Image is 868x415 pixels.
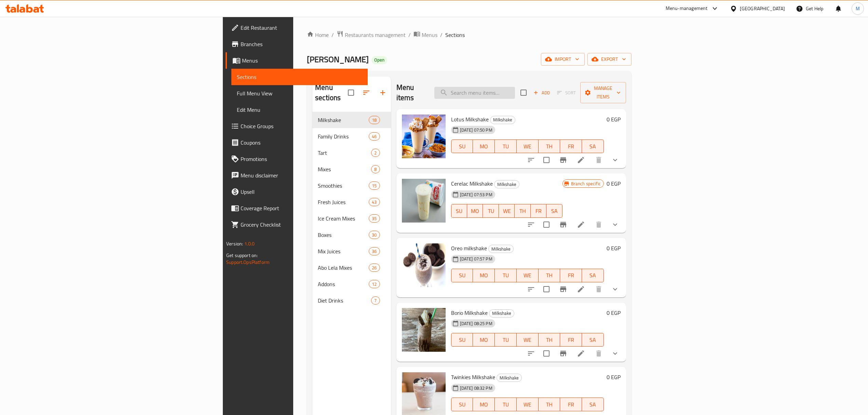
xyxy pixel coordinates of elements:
button: MO [473,333,495,347]
span: [DATE] 07:57 PM [457,256,495,262]
span: Branch specific [568,180,603,187]
a: Coverage Report [226,200,368,216]
span: Lotus Milkshake [451,114,489,124]
a: Coupons [226,134,368,151]
button: Add section [375,84,391,101]
button: SA [582,398,604,411]
span: SA [585,335,601,345]
div: items [369,264,380,272]
button: TH [539,139,560,153]
span: SU [454,400,471,410]
a: Edit menu item [577,156,585,164]
span: Tart [318,149,371,157]
div: Boxes30 [312,227,391,243]
span: Select to update [539,217,554,232]
span: SA [585,400,601,410]
span: Edit Menu [237,106,362,114]
span: Add item [531,88,553,98]
span: Addons [318,280,369,288]
span: import [546,55,579,64]
span: FR [563,400,579,410]
span: 26 [369,265,379,271]
svg: Show Choices [611,349,619,358]
div: Milkshake18 [312,112,391,128]
button: MO [473,269,495,282]
span: MO [476,400,492,410]
span: [DATE] 07:50 PM [457,127,495,133]
button: TU [495,333,517,347]
button: delete [591,152,607,168]
div: Milkshake [489,309,514,318]
button: show more [607,152,623,168]
div: Addons12 [312,276,391,292]
button: WE [499,204,515,218]
button: delete [591,216,607,233]
button: show more [607,216,623,233]
a: Menus [413,30,437,39]
span: WE [519,335,536,345]
span: Select to update [539,153,554,167]
nav: breadcrumb [307,30,632,39]
div: Milkshake [318,116,369,124]
span: Ice Cream Mixes [318,214,369,223]
span: MO [476,335,492,345]
div: Milkshake [494,180,519,188]
span: Select section first [553,88,580,98]
span: MO [476,270,492,280]
span: Coverage Report [241,204,362,212]
img: Borio Milkshake [402,308,446,352]
span: WE [519,270,536,280]
span: Mixes [318,165,371,173]
span: WE [502,206,512,216]
span: 2 [371,150,379,156]
button: Manage items [580,82,626,103]
button: delete [591,281,607,297]
div: Milkshake [490,116,515,124]
span: SA [585,142,601,151]
button: show more [607,345,623,362]
h6: 0 EGP [607,115,621,124]
button: WE [517,333,539,347]
span: Restaurants management [345,31,406,39]
span: Select to update [539,346,554,361]
span: Twinkies Milkshake [451,372,495,382]
span: Family Drinks [318,132,369,140]
h6: 0 EGP [607,243,621,253]
a: Support.OpsPlatform [226,258,270,267]
button: TH [539,269,560,282]
span: Diet Drinks [318,296,371,305]
button: Branch-specific-item [555,345,571,362]
span: 35 [369,215,379,222]
span: SU [454,335,471,345]
div: items [369,198,380,206]
button: SA [582,269,604,282]
span: TU [498,335,514,345]
button: sort-choices [523,345,539,362]
button: TU [483,204,499,218]
button: SU [451,204,467,218]
span: Coupons [241,138,362,147]
div: Ice Cream Mixes35 [312,210,391,227]
button: MO [473,398,495,411]
a: Upsell [226,184,368,200]
span: FR [563,335,579,345]
button: FR [560,398,582,411]
span: SA [585,270,601,280]
a: Edit menu item [577,349,585,358]
div: Smoothies15 [312,177,391,194]
span: FR [533,206,544,216]
span: Milkshake [490,116,515,124]
span: Sections [445,31,465,39]
button: SU [451,139,473,153]
button: TU [495,398,517,411]
span: 1.0.0 [244,239,255,248]
span: Mix Juices [318,247,369,255]
a: Edit Restaurant [226,19,368,36]
button: TH [539,398,560,411]
button: WE [517,139,539,153]
span: [DATE] 08:25 PM [457,320,495,327]
button: TU [495,139,517,153]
